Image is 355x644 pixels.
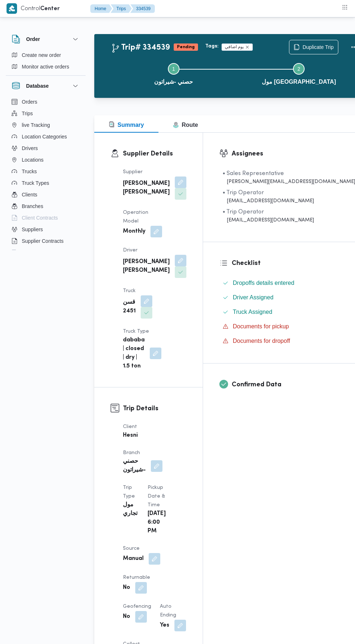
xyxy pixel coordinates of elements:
[9,96,83,108] button: Orders
[22,202,43,211] span: Branches
[22,190,37,199] span: Clients
[22,237,63,245] span: Supplier Contracts
[12,35,80,43] button: Order
[233,280,294,286] span: Dropoffs details entered
[109,122,144,128] span: Summary
[205,43,219,49] b: Tags:
[123,210,148,224] span: Operation Model
[123,258,170,275] b: [PERSON_NAME] [PERSON_NAME]
[22,109,33,118] span: Trips
[26,82,49,90] h3: Database
[223,216,314,224] div: [EMAIL_ADDRESS][DOMAIN_NAME]
[160,604,176,618] span: Auto Ending
[9,189,83,200] button: Clients
[123,329,149,334] span: Truck Type
[6,49,86,75] div: Order
[9,212,83,224] button: Client Contracts
[22,225,43,234] span: Suppliers
[233,279,294,287] span: Dropoffs details entered
[111,4,132,13] button: Trips
[123,450,140,455] span: Branch
[26,35,40,43] h3: Order
[123,149,186,159] h3: Supplier Details
[22,121,50,129] span: live Tracking
[90,4,112,13] button: Home
[9,154,83,166] button: Locations
[123,424,137,429] span: Client
[22,155,44,164] span: Locations
[225,44,244,50] span: يوم اضافي
[233,309,272,315] span: Truck Assigned
[123,457,146,475] b: حصني -شيراتون
[223,188,314,205] span: • Trip Operator kema@illa.com.eg
[245,45,249,49] button: Remove trip tag
[9,247,83,258] button: Devices
[22,51,61,59] span: Create new order
[123,179,170,197] b: [PERSON_NAME] [PERSON_NAME]
[123,227,145,236] b: Monthly
[233,323,289,329] span: Documents for pickup
[22,213,58,222] span: Client Contracts
[174,43,198,51] span: Pending
[172,66,175,72] span: 1
[111,54,236,92] button: حصني -شيراتون
[297,66,300,72] span: 2
[130,4,155,13] button: 334539
[9,108,83,119] button: Trips
[123,575,150,580] span: Returnable
[7,615,30,637] iframe: chat widget
[223,208,314,216] div: • Trip Operator
[9,224,83,235] button: Suppliers
[302,43,334,51] span: Duplicate Trip
[9,49,83,61] button: Create new order
[22,144,38,153] span: Drivers
[9,131,83,142] button: Location Categories
[9,200,83,212] button: Branches
[22,62,69,71] span: Monitor active orders
[40,6,60,12] b: Center
[123,604,151,609] span: Geofencing
[148,485,165,507] span: Pickup date & time
[233,293,273,302] span: Driver Assigned
[22,97,37,106] span: Orders
[233,337,290,345] span: Documents for dropoff
[123,501,137,518] b: مول تجاري
[9,166,83,177] button: Trucks
[222,43,253,51] span: يوم اضافي
[233,338,290,344] span: Documents for dropoff
[123,298,136,316] b: قسن 2451
[6,96,86,253] div: Database
[22,167,37,176] span: Trucks
[22,132,67,141] span: Location Categories
[22,248,40,257] span: Devices
[123,404,186,414] h3: Trip Details
[9,177,83,189] button: Truck Types
[223,197,314,205] div: [EMAIL_ADDRESS][DOMAIN_NAME]
[123,485,135,499] span: Trip Type
[123,431,138,440] b: Hesni
[262,78,336,86] span: مول [GEOGRAPHIC_DATA]
[123,583,130,592] b: No
[7,3,17,14] img: X8yXhbKr1z7QwAAAABJRU5ErkJggg==
[148,510,166,536] b: [DATE] 6:00 PM
[160,621,169,630] b: Yes
[123,546,140,551] span: Source
[123,336,145,371] b: dababa | closed | dry | 1.5 ton
[223,208,314,224] span: • Trip Operator ragab.mohamed@illa.com.eg
[123,170,143,174] span: Supplier
[123,554,144,563] b: Manual
[173,122,198,128] span: Route
[9,61,83,72] button: Monitor active orders
[123,248,137,253] span: Driver
[22,179,49,187] span: Truck Types
[12,82,80,90] button: Database
[154,78,193,86] span: حصني -شيراتون
[289,40,338,54] button: Duplicate Trip
[111,43,170,53] h2: Trip# 334539
[233,294,273,300] span: Driver Assigned
[223,188,314,197] div: • Trip Operator
[123,288,136,293] span: Truck
[233,308,272,316] span: Truck Assigned
[9,119,83,131] button: live Tracking
[9,142,83,154] button: Drivers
